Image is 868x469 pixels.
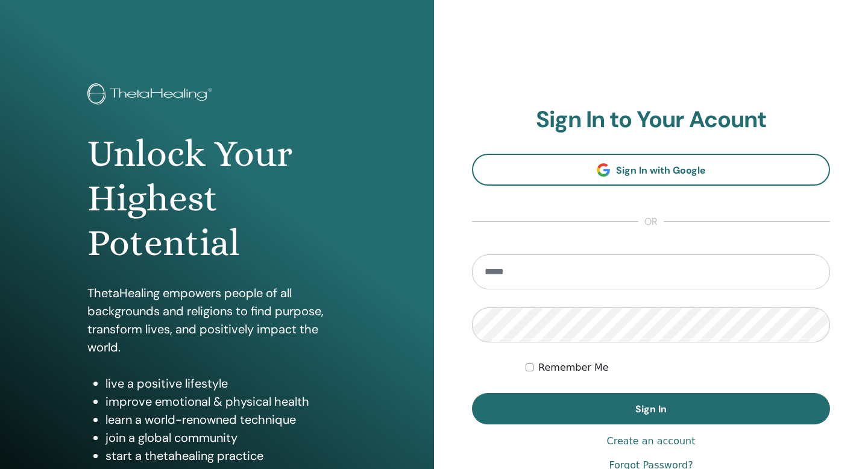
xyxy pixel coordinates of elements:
h1: Unlock Your Highest Potential [87,131,347,266]
h2: Sign In to Your Acount [472,106,830,134]
p: ThetaHealing empowers people of all backgrounds and religions to find purpose, transform lives, a... [87,284,347,356]
a: Create an account [606,434,695,449]
span: Sign In with Google [616,164,706,177]
li: improve emotional & physical health [105,392,347,411]
label: Remember Me [538,360,609,375]
li: join a global community [105,429,347,447]
a: Sign In with Google [472,154,830,186]
button: Sign In [472,393,830,424]
span: or [638,215,664,229]
li: start a thetahealing practice [105,447,347,465]
div: Keep me authenticated indefinitely or until I manually logout [526,360,830,375]
li: live a positive lifestyle [105,374,347,392]
li: learn a world-renowned technique [105,411,347,429]
span: Sign In [635,403,667,415]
